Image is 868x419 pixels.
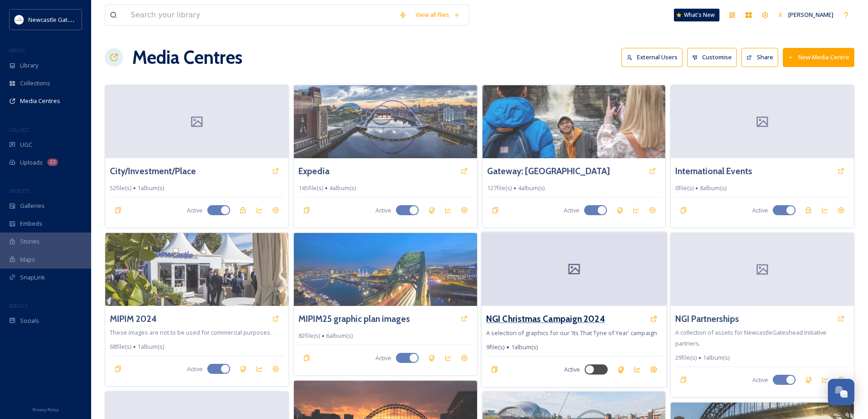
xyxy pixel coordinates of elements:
a: Customise [687,48,742,67]
span: Embeds [20,219,42,228]
button: Open Chat [828,379,854,405]
a: View all files [411,6,464,24]
span: 52 file(s) [110,184,131,192]
span: Library [20,61,38,70]
button: External Users [621,48,683,67]
span: 145 file(s) [298,184,323,192]
span: A selection of graphics for our 'Its That Tyne of Year' campaign [486,329,657,337]
button: New Media Centre [783,48,854,67]
img: 078%20NGI%20Gateway%20Durham.JPG [483,85,666,158]
span: Uploads [20,158,43,167]
span: Media Centres [20,97,60,105]
span: 4 album(s) [518,184,544,192]
img: IN_MIPIM_DAY1_087.jpg [105,233,288,306]
span: Collections [20,79,50,88]
span: [PERSON_NAME] [788,10,833,19]
span: 68 file(s) [110,342,131,351]
span: Maps [20,255,35,264]
img: 30914266242_cd5ccba595_o.jpg [294,85,477,158]
span: UGC [20,140,32,149]
span: 8 album(s) [700,184,726,192]
div: 22 [47,159,58,166]
span: SOCIALS [9,302,27,309]
span: 9 file(s) [486,343,504,352]
a: External Users [621,48,687,67]
span: 127 file(s) [487,184,512,192]
h1: Media Centres [132,44,242,71]
span: Active [187,206,203,215]
span: 1 album(s) [138,184,164,192]
span: 1 album(s) [703,353,729,362]
span: 82 file(s) [298,331,320,340]
span: 0 file(s) [675,184,693,192]
button: Customise [687,48,737,67]
img: DqD9wEUd_400x400.jpg [15,15,24,24]
a: What's New [674,9,719,21]
a: International Events [675,165,752,178]
span: Active [564,365,580,374]
span: COLLECT [9,126,29,133]
span: These images are not to be used for commercial purposes. [110,328,272,336]
span: A collection of assets for NewcastleGateshead Initiative partners. [675,328,827,347]
span: Active [375,354,391,362]
span: Galleries [20,202,45,210]
a: NGI Partnerships [675,312,739,326]
img: Tyne%20Bridge%20at%20dusk%200015.jpg [294,233,477,306]
span: Active [187,365,203,373]
span: Active [752,206,768,215]
button: Share [741,48,778,67]
span: SnapLink [20,273,45,282]
span: Newcastle Gateshead Initiative [28,15,112,24]
span: Active [375,206,391,215]
a: NGI Christmas Campaign 2024 [486,312,605,326]
span: 29 file(s) [675,353,697,362]
span: Stories [20,237,40,246]
a: MIPIM 2024 [110,312,157,326]
span: Active [752,376,768,384]
a: Expedia [298,165,329,178]
span: WIDGETS [9,187,30,194]
span: 4 album(s) [329,184,356,192]
span: 1 album(s) [511,343,538,352]
span: Active [564,206,580,215]
a: [PERSON_NAME] [773,6,838,24]
a: MIPIM25 graphic plan images [298,312,410,326]
span: Socials [20,316,39,325]
span: 1 album(s) [138,342,164,351]
a: Gateway: [GEOGRAPHIC_DATA] [487,165,610,178]
span: MEDIA [9,47,25,54]
a: Privacy Policy [32,403,59,414]
span: Privacy Policy [32,407,59,413]
span: 6 album(s) [326,331,353,340]
input: Search your library [126,5,395,25]
a: City/Investment/Place [110,165,196,178]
